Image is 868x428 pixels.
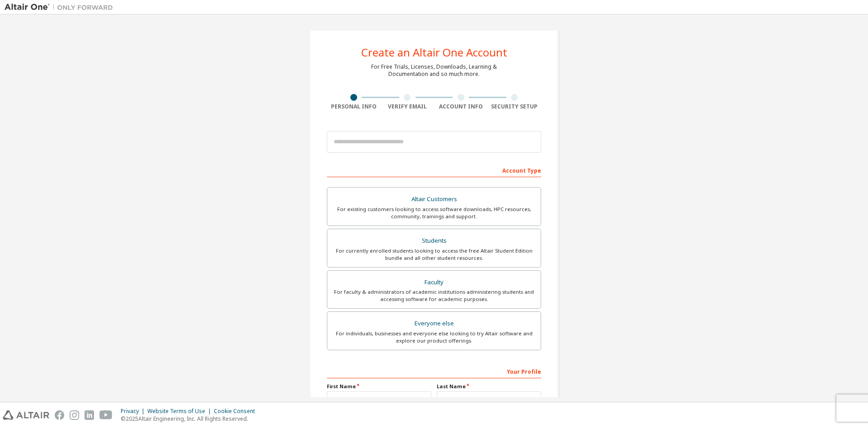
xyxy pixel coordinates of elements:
[371,63,497,78] div: For Free Trials, Licenses, Downloads, Learning & Documentation and so much more.
[361,47,507,58] div: Create an Altair One Account
[333,330,535,344] div: For individuals, businesses and everyone else looking to try Altair software and explore our prod...
[147,408,214,415] div: Website Terms of Use
[333,193,535,206] div: Altair Customers
[121,408,147,415] div: Privacy
[333,235,535,247] div: Students
[327,383,431,390] label: First Name
[488,103,542,110] div: Security Setup
[214,408,260,415] div: Cookie Consent
[327,163,541,177] div: Account Type
[5,3,118,12] img: Altair One
[3,410,49,420] img: altair_logo.svg
[85,410,94,420] img: linkedin.svg
[333,206,535,220] div: For existing customers looking to access software downloads, HPC resources, community, trainings ...
[55,410,64,420] img: facebook.svg
[381,103,434,110] div: Verify Email
[333,276,535,289] div: Faculty
[327,103,381,110] div: Personal Info
[333,247,535,262] div: For currently enrolled students looking to access the free Altair Student Edition bundle and all ...
[434,103,488,110] div: Account Info
[121,415,260,423] p: © 2025 Altair Engineering, Inc. All Rights Reserved.
[70,410,79,420] img: instagram.svg
[333,317,535,330] div: Everyone else
[437,383,541,390] label: Last Name
[99,410,113,420] img: youtube.svg
[333,288,535,303] div: For faculty & administrators of academic institutions administering students and accessing softwa...
[327,364,541,378] div: Your Profile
